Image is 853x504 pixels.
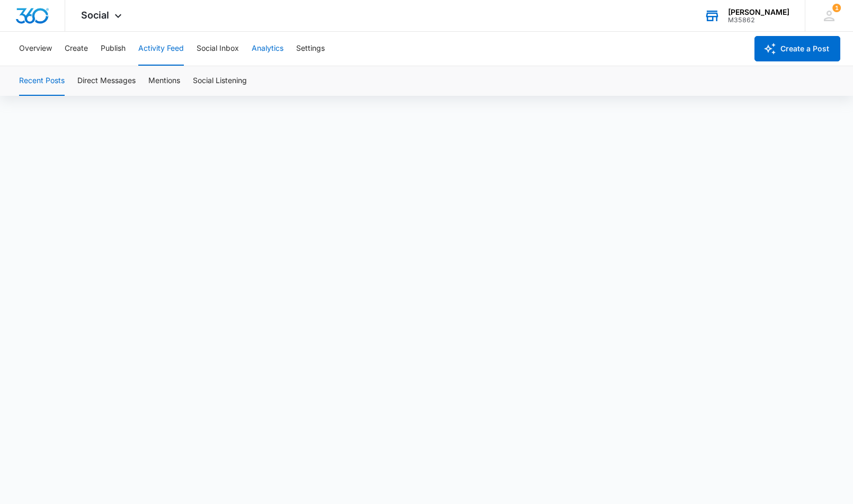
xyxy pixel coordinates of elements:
button: Create [65,32,88,66]
button: Recent Posts [19,66,65,96]
button: Social Listening [193,66,247,96]
div: notifications count [832,4,841,12]
span: Social [81,10,109,21]
button: Social Inbox [197,32,239,66]
span: 1 [832,4,841,12]
div: account id [728,16,789,24]
div: account name [728,8,789,16]
button: Direct Messages [77,66,136,96]
button: Settings [296,32,325,66]
button: Activity Feed [138,32,184,66]
button: Mentions [148,66,180,96]
button: Create a Post [754,36,840,61]
button: Overview [19,32,52,66]
button: Analytics [252,32,283,66]
button: Publish [101,32,126,66]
